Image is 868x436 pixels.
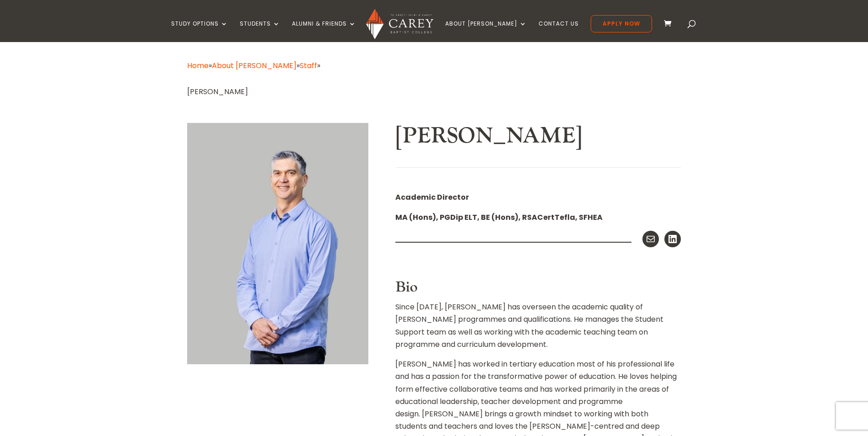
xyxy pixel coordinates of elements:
[539,21,579,42] a: Contact Us
[395,279,681,301] h3: Bio
[395,123,681,154] h2: [PERSON_NAME]
[445,21,527,42] a: About [PERSON_NAME]
[240,21,280,42] a: Students
[187,123,368,364] img: Rob-Ayres_600x800-1
[395,301,681,358] p: Since [DATE], [PERSON_NAME] has overseen the academic quality of [PERSON_NAME] programmes and qua...
[395,212,603,223] strong: MA (Hons), PGDip ELT, BE (Hons), RSACertTefla, SFHEA
[212,60,297,71] a: About [PERSON_NAME]
[187,85,681,98] div: [PERSON_NAME]
[187,59,681,72] div: » » »
[591,15,652,32] a: Apply Now
[300,60,317,71] a: Staff
[366,9,433,39] img: Carey Baptist College
[395,192,469,202] strong: Academic Director
[292,21,356,42] a: Alumni & Friends
[187,60,209,71] a: Home
[171,21,228,42] a: Study Options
